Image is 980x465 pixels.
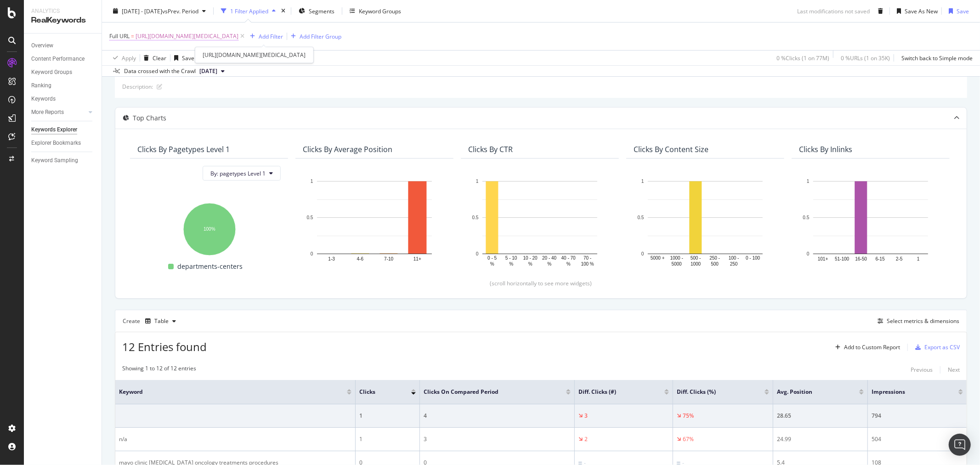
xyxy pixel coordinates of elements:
[835,256,850,261] text: 51-100
[109,4,210,18] button: [DATE] - [DATE]vsPrev. Period
[746,255,760,261] text: 0 - 100
[777,388,845,396] span: Avg. Position
[295,4,338,18] button: Segments
[124,67,196,75] div: Data crossed with the Crawl
[119,435,351,443] div: n/a
[957,7,969,15] div: Save
[259,32,283,40] div: Add Filter
[542,255,557,261] text: 20 - 40
[872,388,945,396] span: Impressions
[177,261,243,272] span: departments-centers
[468,176,612,268] svg: A chart.
[359,7,401,15] div: Keyword Groups
[634,145,708,154] div: Clicks By Content Size
[109,32,130,40] span: Full URL
[31,94,56,104] div: Keywords
[691,261,701,267] text: 1000
[578,388,651,396] span: Diff. Clicks (#)
[154,318,169,324] div: Table
[204,227,215,232] text: 100%
[905,7,938,15] div: Save As New
[578,462,582,465] img: Equal
[210,170,266,177] span: By: pagetypes Level 1
[807,251,810,256] text: 0
[31,41,53,51] div: Overview
[359,435,416,443] div: 1
[31,54,95,64] a: Content Performance
[131,32,134,40] span: =
[948,364,960,375] button: Next
[683,412,694,420] div: 75%
[476,251,479,256] text: 0
[137,198,281,257] div: A chart.
[31,54,85,64] div: Content Performance
[359,412,416,420] div: 1
[874,316,959,327] button: Select metrics & dimensions
[122,364,196,375] div: Showing 1 to 12 of 12 entries
[818,256,828,261] text: 101+
[523,255,538,261] text: 10 - 20
[346,4,405,18] button: Keyword Groups
[203,166,281,181] button: By: pagetypes Level 1
[246,31,283,42] button: Add Filter
[691,255,701,261] text: 500 -
[807,179,810,184] text: 1
[307,215,313,220] text: 0.5
[303,145,392,154] div: Clicks By Average Position
[872,435,963,443] div: 504
[137,145,230,154] div: Clicks By pagetypes Level 1
[887,317,959,325] div: Select metrics & dimensions
[924,343,960,351] div: Export as CSV
[832,340,900,355] button: Add to Custom Report
[487,255,497,261] text: 0 - 5
[424,435,571,443] div: 3
[31,125,95,135] a: Keywords Explorer
[311,179,313,184] text: 1
[476,179,479,184] text: 1
[384,256,393,261] text: 7-10
[31,41,95,51] a: Overview
[303,176,446,268] div: A chart.
[199,67,217,75] span: 2025 Aug. 27th
[634,176,777,268] svg: A chart.
[641,179,644,184] text: 1
[509,261,513,267] text: %
[844,345,900,350] div: Add to Custom Report
[872,412,963,420] div: 794
[31,68,95,77] a: Keyword Groups
[468,145,513,154] div: Clicks By CTR
[945,4,969,18] button: Save
[31,156,78,165] div: Keyword Sampling
[140,51,166,65] button: Clear
[711,261,719,267] text: 500
[122,83,153,91] div: Description:
[217,4,279,18] button: 1 Filter Applied
[911,366,933,374] div: Previous
[730,261,738,267] text: 250
[949,434,971,456] div: Open Intercom Messenger
[31,125,77,135] div: Keywords Explorer
[122,7,162,15] span: [DATE] - [DATE]
[855,256,867,261] text: 16-50
[126,279,956,287] div: (scroll horizontally to see more widgets)
[777,435,864,443] div: 24.99
[799,176,942,268] svg: A chart.
[584,435,588,443] div: 2
[670,255,683,261] text: 1000 -
[359,388,397,396] span: Clicks
[123,314,180,329] div: Create
[672,261,682,267] text: 5000
[683,435,694,443] div: 67%
[196,66,228,77] button: [DATE]
[948,366,960,374] div: Next
[901,54,973,62] div: Switch back to Simple mode
[677,388,751,396] span: Diff. Clicks (%)
[841,54,890,62] div: 0 % URLs ( 1 on 35K )
[528,261,532,267] text: %
[651,255,665,261] text: 5000 +
[641,251,644,256] text: 0
[583,255,591,261] text: 70 -
[799,145,852,154] div: Clicks By Inlinks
